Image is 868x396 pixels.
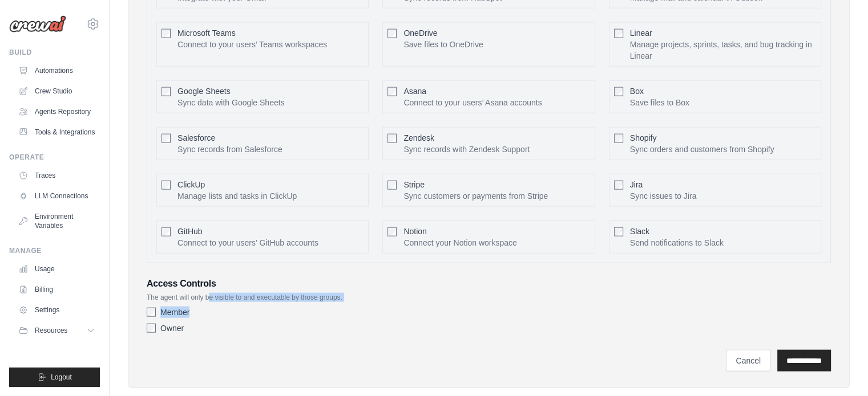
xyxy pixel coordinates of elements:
[147,293,831,302] p: The agent will only be visible to and executable by those groups.
[630,144,774,155] p: Sync orders and customers from Shopify
[630,87,644,96] span: Box
[14,260,100,278] a: Usage
[9,246,100,255] div: Manage
[403,87,426,96] span: Asana
[403,39,483,50] p: Save files to OneDrive
[177,87,231,96] span: Google Sheets
[403,133,434,142] span: Zendesk
[177,180,205,189] span: ClickUp
[160,322,184,334] label: Owner
[630,97,689,108] p: Save files to Box
[14,82,100,100] a: Crew Studio
[177,227,203,236] span: GitHub
[9,368,100,387] button: Logout
[35,326,67,335] span: Resources
[403,28,437,38] span: OneDrive
[403,190,548,202] p: Sync customers or payments from Stripe
[160,307,189,318] label: Member
[9,153,100,162] div: Operate
[177,144,282,155] p: Sync records from Salesforce
[14,62,100,80] a: Automations
[630,190,697,202] p: Sync issues to Jira
[403,97,542,108] p: Connect to your users’ Asana accounts
[177,97,285,108] p: Sync data with Google Sheets
[147,277,831,291] h3: Access Controls
[14,187,100,205] a: LLM Connections
[14,321,100,340] button: Resources
[51,373,72,382] span: Logout
[630,237,724,248] p: Send notifications to Slack
[403,227,426,236] span: Notion
[630,39,816,62] p: Manage projects, sprints, tasks, and bug tracking in Linear
[14,207,100,235] a: Environment Variables
[14,280,100,299] a: Billing
[177,190,297,202] p: Manage lists and tasks in ClickUp
[9,15,66,32] img: Logo
[177,133,215,142] span: Salesforce
[403,144,530,155] p: Sync records with Zendesk Support
[403,237,516,248] p: Connect your Notion workspace
[14,166,100,185] a: Traces
[630,133,657,142] span: Shopify
[403,180,425,189] span: Stripe
[630,180,643,189] span: Jira
[630,227,649,236] span: Slack
[14,301,100,319] a: Settings
[9,48,100,57] div: Build
[14,103,100,121] a: Agents Repository
[726,350,770,371] a: Cancel
[177,28,236,38] span: Microsoft Teams
[177,237,318,248] p: Connect to your users’ GitHub accounts
[630,28,652,38] span: Linear
[177,39,327,50] p: Connect to your users’ Teams workspaces
[14,123,100,141] a: Tools & Integrations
